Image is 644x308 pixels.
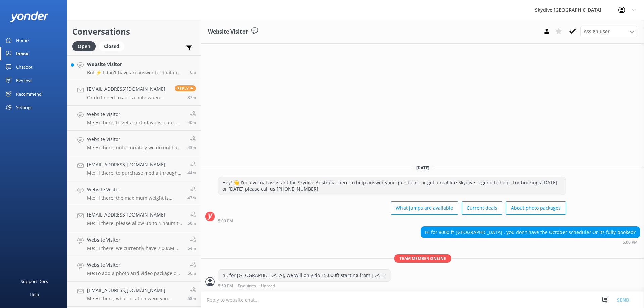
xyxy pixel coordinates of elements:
span: Aug 24 2025 02:20pm (UTC +10:00) Australia/Brisbane [187,95,196,100]
span: Aug 24 2025 02:01pm (UTC +10:00) Australia/Brisbane [187,270,196,276]
strong: 5:50 PM [218,284,233,288]
button: About photo packages [506,201,566,215]
span: Team member online [394,254,451,263]
span: Aug 24 2025 02:18pm (UTC +10:00) Australia/Brisbane [187,120,196,125]
p: Bot: ⚡ I don't have an answer for that in my knowledge base. Please try and rephrase your questio... [87,70,185,76]
h4: Website Visitor [87,136,182,143]
span: Aug 24 2025 02:52pm (UTC +10:00) Australia/Brisbane [190,69,196,75]
span: Aug 24 2025 02:11pm (UTC +10:00) Australia/Brisbane [187,195,196,201]
span: • Unread [258,284,275,288]
a: Website VisitorMe:Hi there, we currently have 7:00AM available. If you would like to discuss this... [67,231,201,256]
p: Me: Hi there, what location were you interested in? [87,296,182,302]
span: Enquiries [238,284,256,288]
div: Help [30,288,39,301]
h4: Website Visitor [87,236,182,244]
span: [DATE] [412,165,433,171]
a: [EMAIL_ADDRESS][DOMAIN_NAME]Me:Hi there, what location were you interested in?58m [67,282,201,307]
h4: [EMAIL_ADDRESS][DOMAIN_NAME] [87,211,182,219]
div: Hey! 👋 I'm a virtual assistant for Skydive Australia, here to help answer your questions, or get ... [218,177,566,195]
h3: Website Visitor [208,27,248,36]
div: Open [72,41,96,51]
span: Aug 24 2025 02:14pm (UTC +10:00) Australia/Brisbane [187,170,196,176]
span: Aug 24 2025 02:04pm (UTC +10:00) Australia/Brisbane [187,245,196,251]
div: Aug 22 2025 05:50pm (UTC +10:00) Australia/Brisbane [218,283,391,288]
h4: Website Visitor [87,261,182,269]
div: Support Docs [21,274,48,288]
a: Website VisitorMe:Hi there, to get a birthday discount you would have needed to sign up to our ne... [67,106,201,131]
h2: Conversations [72,25,196,38]
a: [EMAIL_ADDRESS][DOMAIN_NAME]Me:Hi there, please allow up to 4 hours to complete your skydive jour... [67,206,201,231]
a: Closed [99,42,128,50]
div: Hi for 8000 ft [GEOGRAPHIC_DATA] , you don’t have the October schedule? Or its fully booked? [421,227,640,238]
h4: [EMAIL_ADDRESS][DOMAIN_NAME] [87,85,170,93]
div: Inbox [16,47,29,60]
a: Website VisitorBot:⚡ I don't have an answer for that in my knowledge base. Please try and rephras... [67,55,201,80]
a: [EMAIL_ADDRESS][DOMAIN_NAME]Or do I need to add a note when booking skydive?Reply37m [67,80,201,106]
div: Reviews [16,74,32,87]
div: Recommend [16,87,42,101]
div: Settings [16,101,32,114]
p: Me: Hi there, the maximum weight is 110kg :) [87,195,182,201]
div: hi, for [GEOGRAPHIC_DATA], we will only do 15,000ft starting from [DATE] [218,270,391,281]
div: Aug 22 2025 05:00pm (UTC +10:00) Australia/Brisbane [218,218,566,223]
div: Home [16,34,29,47]
div: Closed [99,41,124,51]
p: Me: Hi there, please allow up to 4 hours to complete your skydive journey. In regards to the thir... [87,220,182,226]
a: Website VisitorMe:Hi there, the maximum weight is 110kg :)47m [67,181,201,206]
p: Me: Hi there, unfortunately we do not have any discounts for groups at the moment. [87,145,182,151]
div: Chatbot [16,60,33,74]
button: Current deals [462,201,502,215]
span: Reply [175,85,196,91]
h4: Website Visitor [87,186,182,193]
h4: Website Visitor [87,61,185,68]
span: Aug 24 2025 02:08pm (UTC +10:00) Australia/Brisbane [187,220,196,226]
img: yonder-white-logo.png [10,11,49,22]
span: Assign user [584,28,610,35]
a: Open [72,42,99,50]
strong: 5:00 PM [623,240,638,244]
p: Me: To add a photo and video package on please give us a call :) [87,270,182,276]
span: Aug 24 2025 02:15pm (UTC +10:00) Australia/Brisbane [187,145,196,150]
p: Or do I need to add a note when booking skydive? [87,95,170,101]
p: Me: Hi there, to purchase media through us please give us a call or you can pay on the day of you... [87,170,182,176]
a: Website VisitorMe:To add a photo and video package on please give us a call :)56m [67,256,201,282]
button: What jumps are available [391,201,458,215]
h4: [EMAIL_ADDRESS][DOMAIN_NAME] [87,161,182,168]
div: Aug 22 2025 05:00pm (UTC +10:00) Australia/Brisbane [421,240,640,244]
a: [EMAIL_ADDRESS][DOMAIN_NAME]Me:Hi there, to purchase media through us please give us a call or yo... [67,156,201,181]
p: Me: Hi there, we currently have 7:00AM available. If you would like to discuss this or any other ... [87,245,182,251]
h4: [EMAIL_ADDRESS][DOMAIN_NAME] [87,287,182,294]
strong: 5:00 PM [218,219,233,223]
span: Aug 24 2025 02:00pm (UTC +10:00) Australia/Brisbane [187,296,196,301]
a: Website VisitorMe:Hi there, unfortunately we do not have any discounts for groups at the moment.43m [67,131,201,156]
div: Assign User [580,26,637,37]
h4: Website Visitor [87,111,182,118]
p: Me: Hi there, to get a birthday discount you would have needed to sign up to our newsletter and y... [87,120,182,126]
